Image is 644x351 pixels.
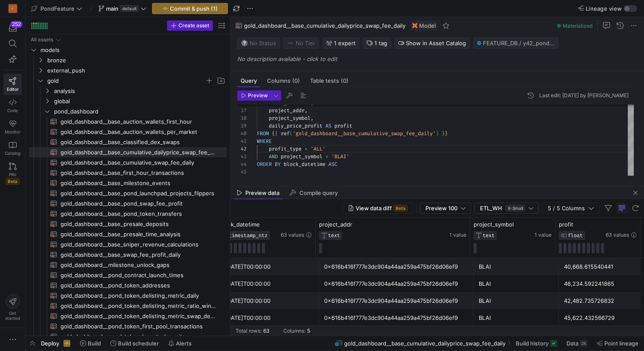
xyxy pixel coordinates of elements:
a: C [3,1,22,16]
button: Preview [237,90,271,101]
span: } [445,130,448,137]
span: 1 expert [334,40,356,46]
span: gold_dashboard__base_sniper_revenue_calculations​​​​​​​​​​ [60,240,217,249]
span: Preview data [245,190,279,196]
span: Lineage view [586,5,622,12]
div: Press SPACE to select this row. [29,270,227,280]
a: gold_dashboard__pond_token_delisting_metric_swap_details​​​​​​​​​​ [29,311,227,321]
div: 41 [237,137,247,145]
img: No tier [287,40,294,46]
div: Press SPACE to select this row. [29,157,227,168]
div: Press SPACE to select this row. [29,290,227,301]
button: Build history [512,336,561,351]
span: BY [275,161,281,168]
div: Press SPACE to select this row. [29,198,227,209]
span: No Tier [287,40,315,46]
span: gold_dashboard__base_milestone_events​​​​​​​​​​ [60,178,217,188]
span: gold_dashboard__base_auction_wallets_per_market​​​​​​​​​​ [60,127,217,137]
button: PondFeature [29,3,84,14]
span: Model [419,22,436,29]
span: gold_dashboard__milestone_unlock_gaps​​​​​​​​​​ [60,260,217,270]
span: No Status [241,40,276,46]
span: (0) [341,78,348,84]
div: Press SPACE to select this row. [29,301,227,311]
div: Press SPACE to select this row. [29,96,227,106]
div: 0x616b416f777e3dc904a44aa259a475bf26d06ef9 [324,293,469,309]
div: BLAI [479,276,554,292]
span: profit_type [269,145,302,152]
a: gold_dashboard__base_cumulative_dailyprice_swap_fee_daily​​​​​​​​​​ [29,147,227,157]
span: block_datetime [284,161,325,168]
div: C [9,4,17,13]
div: Press SPACE to select this row. [29,137,227,147]
div: Press SPACE to select this row. [29,65,227,75]
span: gold_dashboard__base_presale_time_analysis​​​​​​​​​​ [60,229,217,239]
span: Monitor [5,129,20,134]
button: Getstarted [3,291,22,324]
span: block_datetime [220,221,260,228]
span: 63 values [606,232,629,238]
a: gold_dashboard__base_presale_deposits​​​​​​​​​​ [29,219,227,229]
span: gold_dashboard__pond_contract_launch_times​​​​​​​​​​ [60,270,217,280]
button: FEATURE_DB / y42_pondfeature_main / GOLD_DASHBOARD__BASE_CUMULATIVE_DAILYPRICE_SWAP_FEE_DAILY [473,38,558,49]
button: 5 / 5 Columns [542,203,600,214]
button: Commit & push (1) [152,3,228,14]
span: Materialized [563,23,592,29]
a: gold_dashboard__base_auction_wallets_first_hour​​​​​​​​​​ [29,116,227,127]
div: [DATE]T00:00:00 [225,293,314,309]
button: 252 [3,20,22,36]
button: Build [76,336,105,351]
button: Build scheduler [106,336,163,351]
span: = [305,145,308,152]
a: gold_dashboard__base_swap_fee_profit_daily​​​​​​​​​​ [29,249,227,260]
div: 63 [263,328,270,334]
div: Press SPACE to select this row. [29,209,227,219]
span: Get started [5,310,20,321]
div: Press SPACE to select this row. [29,219,227,229]
a: Editor [3,74,22,95]
span: WHERE [257,138,272,145]
div: 0x616b416f777e3dc904a44aa259a475bf26d06ef9 [324,310,469,326]
a: gold_dashboard__pond_contract_launch_times​​​​​​​​​​ [29,270,227,280]
div: Press SPACE to select this row. [29,45,227,55]
span: Preview [248,93,268,99]
div: BLAI [479,310,554,326]
span: gold [47,76,205,86]
button: 1 tag [363,38,391,49]
div: 42,482.735726832 [564,293,639,309]
a: Code [3,95,22,116]
div: 40,668.615540441 [564,258,639,275]
span: FEATURE_DB / y42_pondfeature_main / GOLD_DASHBOARD__BASE_CUMULATIVE_DAILYPRICE_SWAP_FEE_DAILY [483,40,555,46]
span: Commit & push (1) [170,5,218,12]
span: main [106,5,118,12]
div: 43 [237,153,247,160]
span: gold_dashboard__base_pond_swap_fee_profit​​​​​​​​​​ [60,199,217,209]
div: Press SPACE to select this row. [29,311,227,321]
span: bronze [47,55,225,65]
button: maindefault [96,3,149,14]
div: All assets [31,37,53,43]
a: gold_dashboard__base_cumulative_swap_fee_daily​​​​​​​​​​ [29,157,227,168]
div: Press SPACE to select this row. [29,35,227,45]
span: Create asset [178,23,209,29]
div: Press SPACE to select this row. [29,249,227,260]
span: ASC [328,161,337,168]
span: gold_dashboard__base_swap_fee_profit_daily​​​​​​​​​​ [60,250,217,260]
div: [DATE]T00:00:00 [225,310,314,326]
span: ) [436,130,439,137]
span: gold_dashboard__base_cumulative_dailyprice_swap_fee_daily [344,340,506,347]
div: 5 [307,328,310,334]
a: PRsBeta [3,159,22,188]
span: ref [281,130,290,137]
div: 252 [10,21,23,28]
a: gold_dashboard__base_first_hour_transactions​​​​​​​​​​ [29,168,227,178]
a: gold_dashboard__base_milestone_events​​​​​​​​​​ [29,178,227,188]
span: TEXT [483,232,494,238]
span: , [305,107,308,114]
div: 37 [237,107,247,114]
span: Editor [7,87,19,92]
div: 0x616b416f777e3dc904a44aa259a475bf26d06ef9 [324,276,469,292]
span: Compile query [299,190,338,196]
span: gold_dashboard__base_auction_wallets_first_hour​​​​​​​​​​ [60,117,217,127]
div: 40 [237,130,247,137]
